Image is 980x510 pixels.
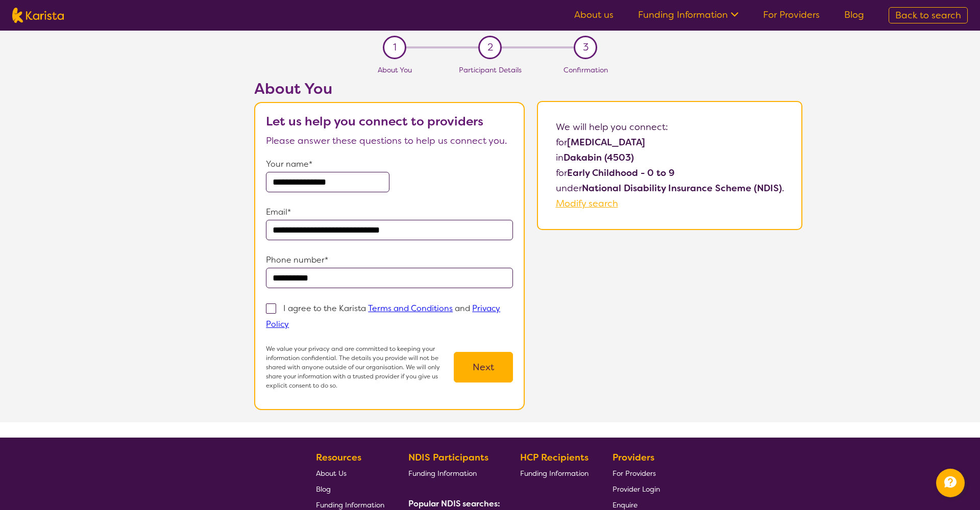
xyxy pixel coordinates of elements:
a: Modify search [556,197,618,210]
button: Channel Menu [936,469,965,497]
a: For Providers [763,9,820,21]
a: Blog [844,9,864,21]
p: for [556,165,784,181]
p: We will help you connect: [556,119,784,135]
a: Funding Information [408,465,496,481]
span: Participant Details [459,65,522,74]
b: Let us help you connect to providers [266,113,483,130]
p: for [556,135,784,150]
b: Early Childhood - 0 to 9 [567,167,675,179]
a: Terms and Conditions [368,303,453,314]
span: 2 [487,40,493,55]
a: Funding Information [638,9,739,21]
p: Your name* [266,157,513,172]
p: Please answer these questions to help us connect you. [266,133,513,148]
a: Blog [316,481,384,497]
p: Phone number* [266,252,513,268]
span: Back to search [895,9,961,21]
span: Confirmation [563,65,608,74]
span: Funding Information [520,469,589,478]
b: NDIS Participants [408,451,488,464]
p: under . [556,181,784,196]
h2: About You [254,80,525,98]
span: About Us [316,469,347,478]
span: Funding Information [408,469,477,478]
span: 1 [393,40,397,55]
button: Next [454,352,513,382]
span: About You [378,65,412,74]
p: in [556,150,784,165]
a: Provider Login [612,481,660,497]
b: National Disability Insurance Scheme (NDIS) [582,182,782,194]
span: Enquire [612,500,638,509]
a: About us [574,9,614,21]
a: About Us [316,465,384,481]
span: Funding Information [316,500,384,509]
b: HCP Recipients [520,451,589,464]
a: For Providers [612,465,660,481]
img: Karista logo [12,8,64,23]
b: Dakabin (4503) [563,151,634,164]
span: Provider Login [612,484,660,494]
p: We value your privacy and are committed to keeping your information confidential. The details you... [266,344,454,390]
a: Funding Information [520,465,589,481]
b: [MEDICAL_DATA] [567,136,645,148]
span: Blog [316,484,331,494]
span: 3 [583,40,589,55]
a: Back to search [889,7,968,23]
b: Resources [316,451,361,464]
span: For Providers [612,469,656,478]
b: Providers [612,451,654,464]
b: Popular NDIS searches: [408,498,500,509]
p: Email* [266,205,513,220]
p: I agree to the Karista and [266,303,500,329]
